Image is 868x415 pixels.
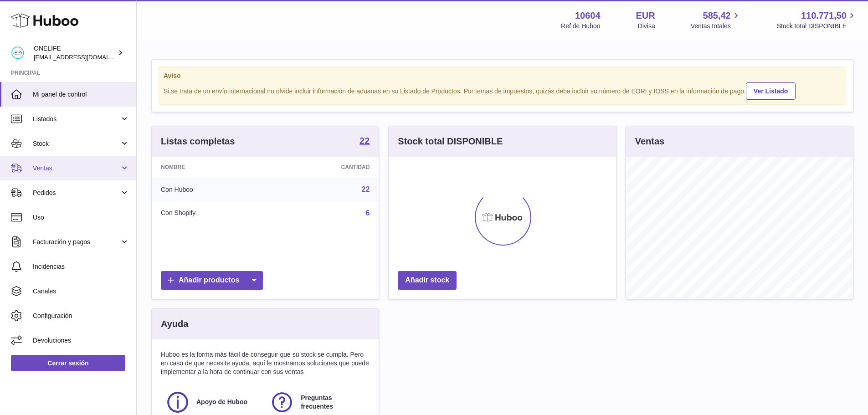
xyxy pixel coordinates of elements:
span: Configuración [33,312,129,320]
a: Preguntas frecuentes [270,390,365,415]
span: [EMAIL_ADDRESS][DOMAIN_NAME] [34,53,134,61]
span: 110.771,50 [801,10,847,22]
a: 22 [362,185,370,193]
strong: 10604 [575,10,601,22]
td: Con Shopify [152,201,272,225]
h3: Ventas [635,135,664,148]
span: Pedidos [33,189,120,197]
span: 585,42 [703,10,731,22]
th: Nombre [152,157,272,178]
span: Preguntas frecuentes [301,394,364,411]
span: Stock [33,139,120,148]
span: Apoyo de Huboo [196,398,247,406]
span: Ventas totales [691,22,741,31]
h3: Listas completas [161,135,235,148]
th: Cantidad [272,157,379,178]
div: Divisa [638,22,655,31]
img: internalAdmin-10604@internal.huboo.com [11,46,25,60]
span: Incidencias [33,262,129,271]
span: Devoluciones [33,336,129,345]
span: Listados [33,115,120,123]
a: 6 [365,209,370,217]
td: Con Huboo [152,178,272,201]
a: Cerrar sesión [11,355,125,371]
span: Canales [33,287,129,296]
div: ONELIFE [34,44,116,61]
div: Si se trata de un envío internacional no olvide incluir información de aduanas en su Listado de P... [164,81,841,100]
span: Uso [33,213,129,222]
h3: Ayuda [161,318,188,330]
a: Apoyo de Huboo [165,390,261,415]
span: Facturación y pagos [33,238,120,246]
span: Mi panel de control [33,90,129,99]
div: Ref de Huboo [561,22,600,31]
span: Stock total DISPONIBLE [777,22,857,31]
h3: Stock total DISPONIBLE [398,135,503,148]
strong: 22 [360,136,370,145]
a: 22 [360,136,370,147]
p: Huboo es la forma más fácil de conseguir que su stock se cumpla. Pero en caso de que necesite ayu... [161,350,370,376]
a: Añadir stock [398,271,457,290]
strong: EUR [636,10,655,22]
span: Ventas [33,164,120,173]
a: 585,42 Ventas totales [691,10,741,31]
a: Añadir productos [161,271,263,290]
strong: Aviso [164,72,841,80]
a: 110.771,50 Stock total DISPONIBLE [777,10,857,31]
a: Ver Listado [746,82,796,100]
